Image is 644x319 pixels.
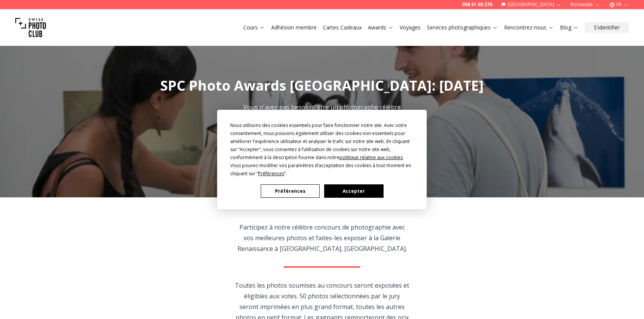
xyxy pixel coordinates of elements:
[217,110,427,209] div: Cookie Consent Prompt
[339,154,403,161] span: politique relative aux cookies
[258,170,284,177] span: Préférences
[261,184,320,198] button: Préférences
[230,121,414,177] div: Nous utilisons des cookies essentiels pour faire fonctionner notre site. Avec votre consentement,...
[324,184,383,198] button: Accepter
